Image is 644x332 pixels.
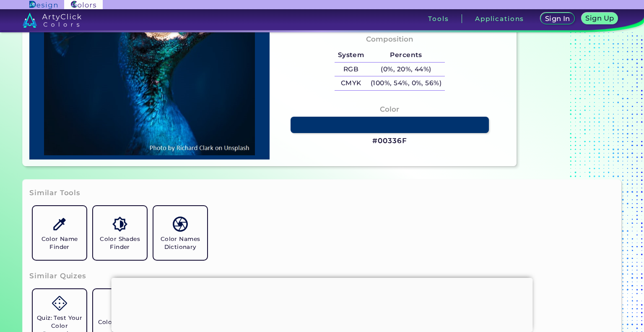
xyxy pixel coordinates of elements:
h4: Composition [366,33,413,45]
h3: Similar Quizes [29,271,86,281]
img: icon_game.svg [52,296,67,311]
h5: Color Shades Finder [96,235,143,251]
img: icon_color_names_dictionary.svg [173,217,187,231]
h5: (100%, 54%, 0%, 56%) [367,76,445,90]
h3: #00336F [372,136,407,146]
img: icon_color_name_finder.svg [52,217,67,231]
h4: Color [380,103,399,115]
a: Color Shades Finder [90,203,150,263]
img: icon_color_shades.svg [112,217,127,231]
h5: CMYK [335,76,367,90]
h3: Tools [428,16,449,22]
h5: Sign Up [585,15,614,22]
h3: Similar Tools [29,188,80,198]
h5: (0%, 20%, 44%) [367,63,445,76]
h5: Color Name Finder [36,235,83,251]
h5: Sign In [545,15,571,22]
h5: RGB [335,63,367,76]
img: logo_artyclick_colors_white.svg [23,13,82,28]
h5: System [335,48,367,62]
a: Sign In [540,13,575,25]
h5: Percents [367,48,445,62]
a: Color Name Finder [29,203,90,263]
h3: Applications [475,16,524,22]
iframe: Advertisement [112,278,533,330]
a: Sign Up [581,13,618,25]
h5: Color Names Dictionary [157,235,204,251]
img: ArtyClick Design logo [29,1,57,9]
a: Color Names Dictionary [150,203,210,263]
